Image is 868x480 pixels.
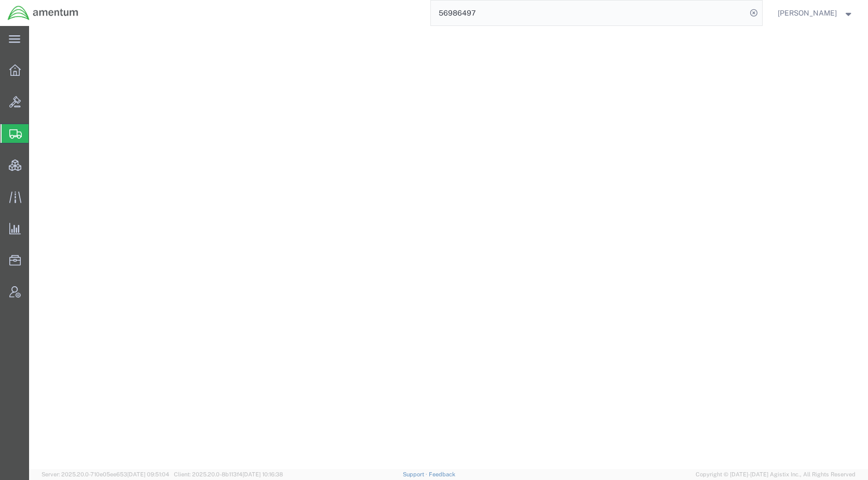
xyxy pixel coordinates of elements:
[7,5,79,21] img: logo
[242,471,283,477] span: [DATE] 10:16:38
[127,471,169,477] span: [DATE] 09:51:04
[174,471,283,477] span: Client: 2025.20.0-8b113f4
[29,26,868,469] iframe: FS Legacy Container
[778,7,837,19] span: Kent Gilman
[403,471,429,477] a: Support
[777,7,854,19] button: [PERSON_NAME]
[431,1,747,25] input: Search for shipment number, reference number
[429,471,455,477] a: Feedback
[696,470,856,479] span: Copyright © [DATE]-[DATE] Agistix Inc., All Rights Reserved
[42,471,169,477] span: Server: 2025.20.0-710e05ee653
